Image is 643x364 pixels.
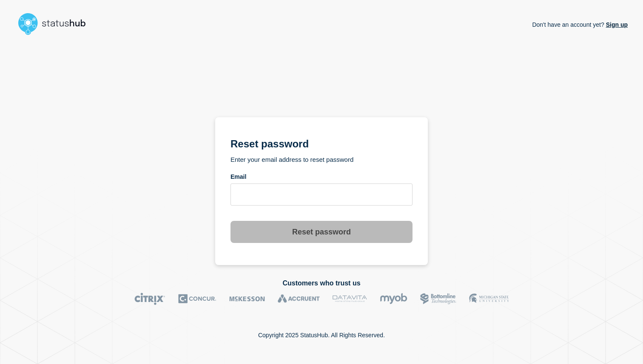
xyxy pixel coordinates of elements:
[15,279,628,287] h2: Customers who trust us
[230,183,413,206] input: email input
[230,156,413,168] h2: Enter your email address to reset password
[230,137,413,151] h1: Reset password
[278,293,320,305] img: Accruent logo
[604,21,628,28] a: Sign up
[333,293,367,305] img: DataVita logo
[258,332,385,339] p: Copyright 2025 StatusHub. All Rights Reserved.
[15,10,96,37] img: StatusHub logo
[469,293,509,305] img: MSU logo
[380,293,407,305] img: myob logo
[420,293,456,305] img: Bottomline logo
[229,293,265,305] img: McKesson logo
[230,221,413,243] button: Reset password
[230,173,246,180] span: Email
[178,293,216,305] img: Concur logo
[532,14,628,35] p: Don't have an account yet?
[134,293,165,305] img: Citrix logo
